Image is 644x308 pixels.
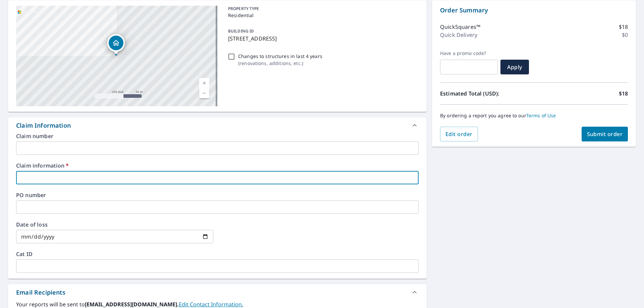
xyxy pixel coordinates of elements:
[228,35,416,43] p: [STREET_ADDRESS]
[228,28,254,34] p: BUILDING ID
[622,31,628,39] p: $0
[16,192,419,198] label: PO number
[85,301,179,308] b: [EMAIL_ADDRESS][DOMAIN_NAME].
[440,89,534,98] p: Estimated Total (USD):
[107,34,125,55] div: Dropped pin, building 1, Residential property, 176 Highland Dr Beaver Falls, PA 15010
[8,284,427,300] div: Email Recipients
[16,251,419,257] label: Cat ID
[8,117,427,133] div: Claim Information
[238,60,322,67] p: ( renovations, additions, etc. )
[199,78,209,88] a: Current Level 17, Zoom In
[440,31,477,39] p: Quick Delivery
[619,89,628,98] p: $18
[16,222,213,227] label: Date of loss
[587,130,623,138] span: Submit order
[16,133,419,139] label: Claim number
[506,63,524,71] span: Apply
[440,127,478,141] button: Edit order
[445,130,473,138] span: Edit order
[440,6,628,15] p: Order Summary
[526,112,556,119] a: Terms of Use
[179,301,243,308] a: EditContactInfo
[228,6,416,12] p: PROPERTY TYPE
[440,50,498,56] label: Have a promo code?
[500,60,529,74] button: Apply
[582,127,628,141] button: Submit order
[16,288,65,297] div: Email Recipients
[228,12,416,19] p: Residential
[238,53,322,60] p: Changes to structures in last 4 years
[619,23,628,31] p: $18
[16,121,71,130] div: Claim Information
[440,23,480,31] p: QuickSquares™
[440,113,628,119] p: By ordering a report you agree to our
[16,163,419,168] label: Claim information
[199,88,209,98] a: Current Level 17, Zoom Out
